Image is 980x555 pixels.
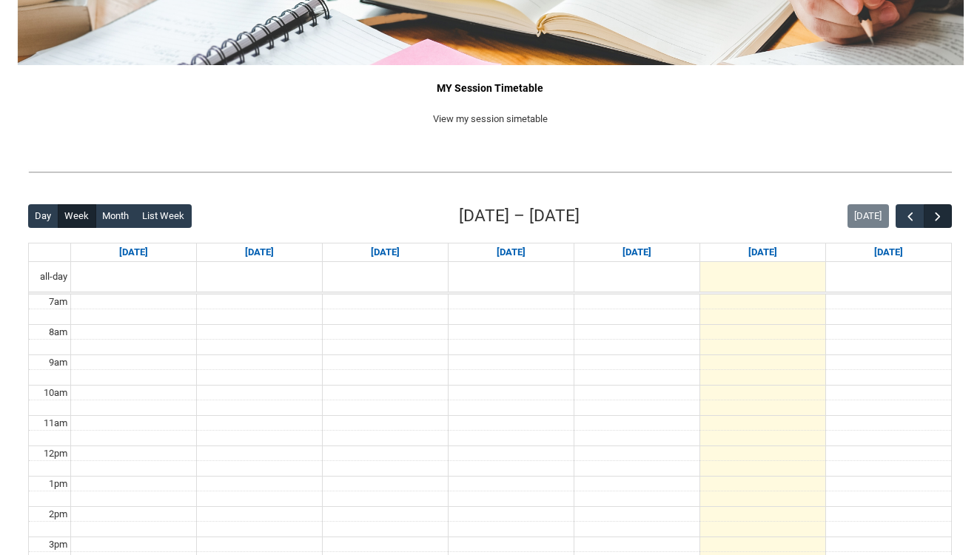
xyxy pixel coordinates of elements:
[437,82,543,94] strong: MY Session Timetable
[46,507,70,522] div: 2pm
[28,112,952,127] p: View my session simetable
[871,243,906,261] a: Go to September 13, 2025
[459,203,580,229] h2: [DATE] – [DATE]
[46,355,70,370] div: 9am
[46,477,70,491] div: 1pm
[494,243,528,261] a: Go to September 10, 2025
[620,243,654,261] a: Go to September 11, 2025
[848,204,889,228] button: [DATE]
[135,204,192,228] button: List Week
[58,204,96,228] button: Week
[896,204,924,229] button: Previous Week
[95,204,136,228] button: Month
[46,325,70,340] div: 8am
[28,204,58,228] button: Day
[41,386,70,400] div: 10am
[41,446,70,461] div: 12pm
[46,295,70,309] div: 7am
[368,243,403,261] a: Go to September 9, 2025
[116,243,151,261] a: Go to September 7, 2025
[242,243,277,261] a: Go to September 8, 2025
[37,269,70,284] span: all-day
[28,164,952,180] img: REDU_GREY_LINE
[41,416,70,431] div: 11am
[46,537,70,552] div: 3pm
[745,243,780,261] a: Go to September 12, 2025
[924,204,952,229] button: Next Week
